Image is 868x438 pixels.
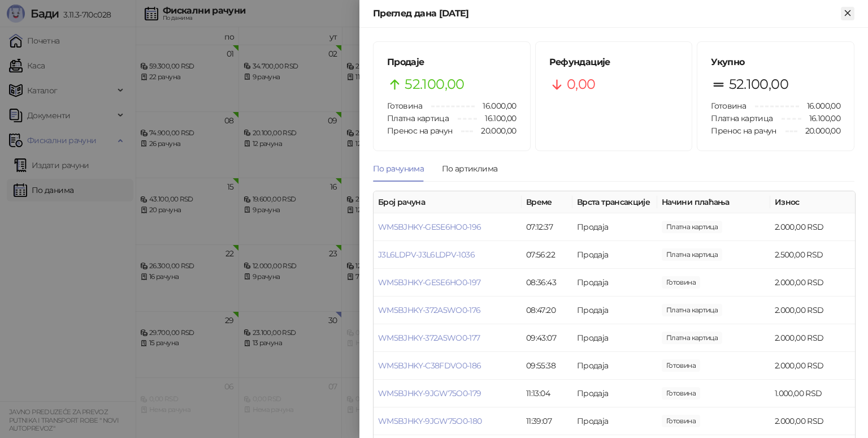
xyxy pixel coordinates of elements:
td: Продаја [572,407,657,435]
a: WM5BJHKY-GESE6HO0-196 [378,222,481,232]
a: J3L6LDPV-J3L6LDPV-1036 [378,250,475,260]
h5: Рефундације [549,55,679,69]
td: 2.000,00 RSD [770,324,855,352]
span: 20.000,00 [473,124,516,137]
td: 2.000,00 RSD [770,297,855,324]
td: 11:13:04 [522,380,572,407]
th: Број рачуна [374,191,522,213]
td: 2.000,00 RSD [770,269,855,297]
h5: Продаје [387,55,517,69]
td: 11:39:07 [522,407,572,435]
td: Продаја [572,269,657,297]
td: 09:55:38 [522,352,572,380]
span: Готовина [387,101,422,111]
td: 1.000,00 RSD [770,380,855,407]
span: 0,00 [567,74,595,95]
span: 16.000,00 [475,100,516,112]
th: Износ [770,191,855,213]
td: 08:36:43 [522,269,572,297]
div: По артиклима [442,162,497,175]
span: 52.100,00 [729,74,788,95]
a: WM5BJHKY-372A5WO0-177 [378,333,480,343]
span: 2.000,00 [662,415,700,427]
a: WM5BJHKY-C38FDVO0-186 [378,360,481,371]
td: 2.000,00 RSD [770,407,855,435]
td: 08:47:20 [522,297,572,324]
span: 16.100,00 [801,112,840,124]
span: 1.000,00 [662,387,700,400]
td: 07:12:37 [522,213,572,241]
td: Продаја [572,297,657,324]
span: Готовина [711,101,746,111]
td: 2.000,00 RSD [770,352,855,380]
td: Продаја [572,241,657,269]
span: Платна картица [387,113,449,123]
th: Време [522,191,572,213]
a: WM5BJHKY-9JGW75O0-179 [378,388,481,398]
div: Преглед дана [DATE] [373,7,841,20]
span: 52.100,00 [405,74,464,95]
h5: Укупно [711,55,840,69]
td: Продаја [572,380,657,407]
div: По рачунима [373,162,424,175]
span: 2.000,00 [662,304,722,316]
span: 2.000,00 [662,276,700,289]
td: 2.000,00 RSD [770,213,855,241]
span: 2.000,00 [662,221,722,233]
span: 2.000,00 [662,332,722,344]
td: 09:43:07 [522,324,572,352]
span: Платна картица [711,113,772,123]
span: 2.000,00 [662,359,700,372]
td: Продаја [572,324,657,352]
span: Пренос на рачун [387,126,452,136]
a: WM5BJHKY-372A5WO0-176 [378,305,481,315]
th: Начини плаћања [657,191,770,213]
button: Close [841,7,854,20]
span: Пренос на рачун [711,126,776,136]
a: WM5BJHKY-9JGW75O0-180 [378,416,482,426]
span: 2.500,00 [662,248,722,261]
span: 16.000,00 [799,100,840,112]
a: WM5BJHKY-GESE6HO0-197 [378,277,481,287]
th: Врста трансакције [572,191,657,213]
td: 07:56:22 [522,241,572,269]
span: 16.100,00 [477,112,516,124]
span: 20.000,00 [797,124,840,137]
td: Продаја [572,213,657,241]
td: 2.500,00 RSD [770,241,855,269]
td: Продаја [572,352,657,380]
